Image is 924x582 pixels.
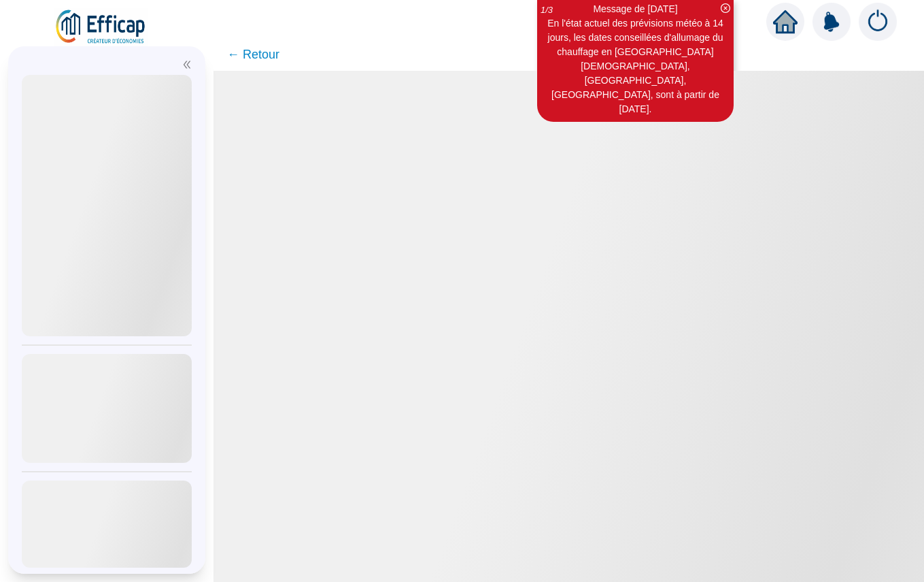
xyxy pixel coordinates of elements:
span: close-circle [721,3,730,13]
span: ← Retour [227,45,279,64]
div: En l'état actuel des prévisions météo à 14 jours, les dates conseillées d'allumage du chauffage e... [539,16,732,116]
img: efficap energie logo [54,8,148,46]
span: home [773,10,798,34]
img: alerts [812,3,851,41]
i: 1 / 3 [541,5,553,15]
div: Message de [DATE] [539,2,732,16]
img: alerts [859,3,897,41]
span: double-left [182,60,192,69]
